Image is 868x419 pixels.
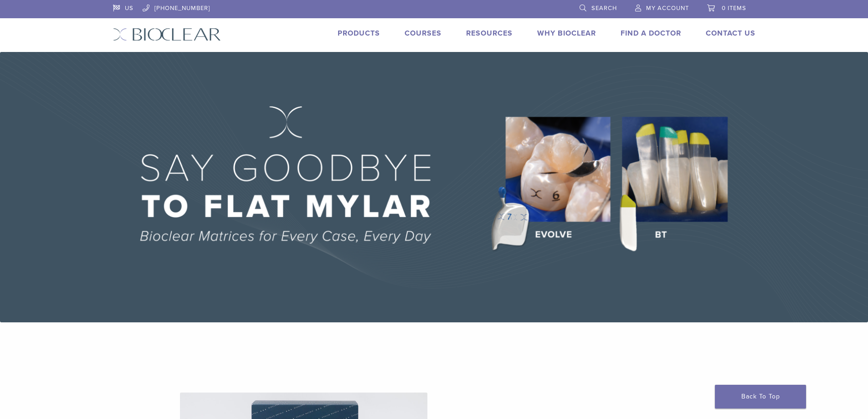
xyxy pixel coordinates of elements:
[722,5,746,12] span: 0 items
[405,29,442,38] a: Courses
[537,29,596,38] a: Why Bioclear
[591,5,617,12] span: Search
[646,5,689,12] span: My Account
[466,29,513,38] a: Resources
[621,29,681,38] a: Find A Doctor
[706,29,755,38] a: Contact Us
[338,29,380,38] a: Products
[715,385,806,409] a: Back To Top
[113,28,221,41] img: Bioclear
